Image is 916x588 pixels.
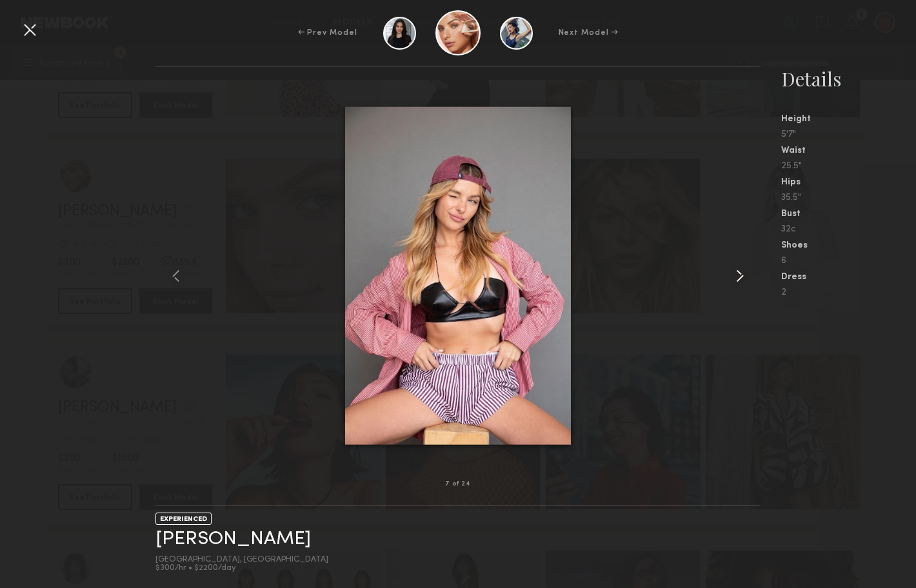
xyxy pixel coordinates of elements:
[781,273,916,282] div: Dress
[781,66,916,92] div: Details
[781,115,916,124] div: Height
[781,241,916,250] div: Shoes
[155,513,212,525] div: EXPERIENCED
[445,481,470,487] div: 7 of 24
[781,210,916,219] div: Bust
[559,27,619,39] div: Next Model →
[155,564,328,573] div: $300/hr • $2200/day
[781,257,916,266] div: 6
[155,556,328,564] div: [GEOGRAPHIC_DATA], [GEOGRAPHIC_DATA]
[781,146,916,155] div: Waist
[298,27,357,39] div: ← Prev Model
[781,225,916,234] div: 32c
[781,288,916,297] div: 2
[781,162,916,171] div: 25.5"
[781,193,916,202] div: 35.5"
[155,529,311,549] a: [PERSON_NAME]
[781,178,916,187] div: Hips
[781,130,916,139] div: 5'7"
